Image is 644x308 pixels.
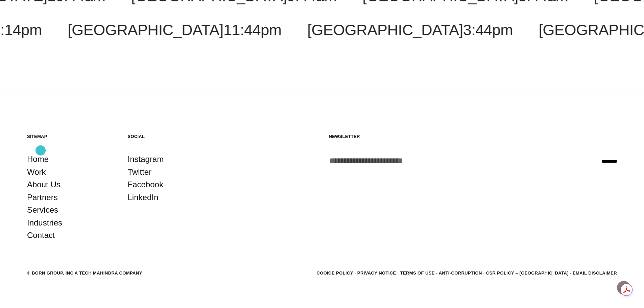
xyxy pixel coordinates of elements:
a: Partners [27,191,58,204]
h5: Newsletter [329,134,617,139]
a: Facebook [128,178,163,191]
button: Back to Top [617,281,630,294]
a: Privacy Notice [357,270,396,276]
h5: Sitemap [27,134,114,139]
a: Home [27,153,49,166]
span: 3:44pm [463,21,513,39]
span: 11:44pm [223,21,282,39]
a: Terms of Use [400,270,435,276]
a: Twitter [128,166,152,179]
a: LinkedIn [128,191,159,204]
a: Cookie Policy [316,270,353,276]
a: Anti-Corruption [439,270,482,276]
a: Work [27,166,46,179]
a: Services [27,204,58,216]
a: Industries [27,216,62,229]
a: About Us [27,178,61,191]
div: © BORN GROUP, INC A Tech Mahindra Company [27,270,142,277]
a: Instagram [128,153,164,166]
a: [GEOGRAPHIC_DATA]11:44pm [68,21,282,39]
a: Email Disclaimer [573,270,617,276]
a: CSR POLICY – [GEOGRAPHIC_DATA] [486,270,569,276]
a: Contact [27,229,55,242]
a: [GEOGRAPHIC_DATA]3:44pm [307,21,513,39]
h5: Social [128,134,215,139]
